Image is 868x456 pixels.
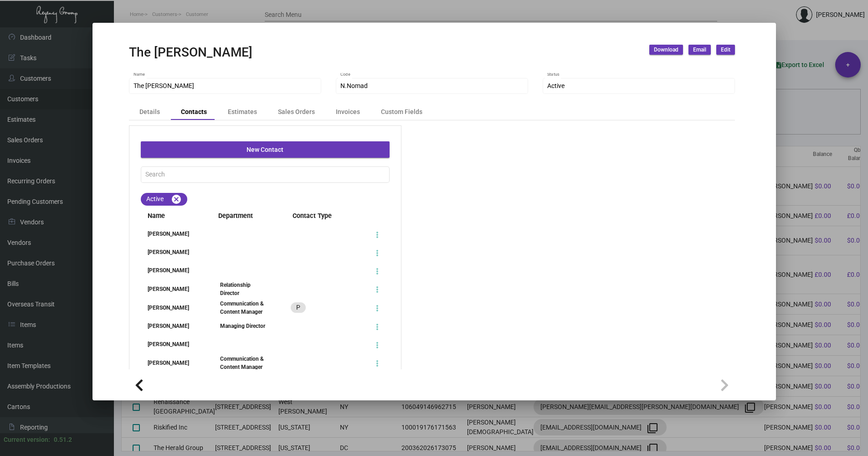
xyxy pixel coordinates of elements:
[336,107,360,117] div: Invoices
[141,359,203,367] div: [PERSON_NAME]
[139,107,160,117] div: Details
[141,193,187,206] mat-chip: Active
[171,194,182,205] mat-icon: cancel
[247,146,283,153] span: New Contact
[141,141,390,158] button: New Contact
[278,107,315,117] div: Sales Orders
[141,322,203,330] div: [PERSON_NAME]
[220,300,269,316] div: Communication & Content Manager
[220,355,269,371] div: Communication & Content Manager
[654,46,678,54] span: Download
[211,211,274,221] span: Department
[141,211,203,221] span: Name
[649,45,683,55] button: Download
[141,266,203,275] div: [PERSON_NAME]
[286,211,390,221] span: Contact Type
[220,281,269,297] div: Relationship Director
[716,45,735,55] button: Edit
[141,304,203,312] div: [PERSON_NAME]
[721,46,730,54] span: Edit
[381,107,422,117] div: Custom Fields
[688,45,711,55] button: Email
[141,248,203,256] div: [PERSON_NAME]
[129,45,252,60] h2: The [PERSON_NAME]
[228,107,257,117] div: Estimates
[141,340,203,348] div: [PERSON_NAME]
[181,107,207,117] div: Contacts
[145,171,385,178] input: Search
[141,285,203,293] div: [PERSON_NAME]
[547,82,565,89] span: Active
[693,46,706,54] span: Email
[54,435,72,445] div: 0.51.2
[220,322,265,330] div: Managing Director
[141,230,203,238] div: [PERSON_NAME]
[4,435,50,445] div: Current version:
[291,302,306,313] mat-chip: P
